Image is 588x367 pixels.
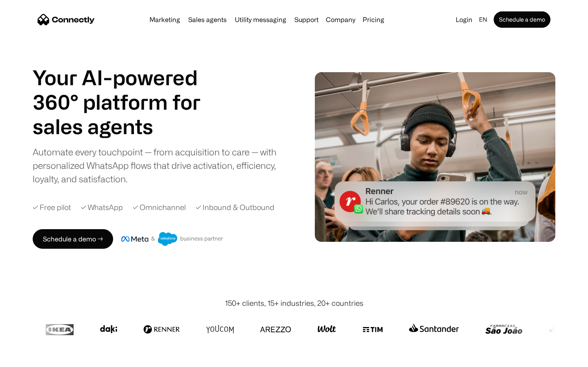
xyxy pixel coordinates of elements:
[196,202,274,213] div: ✓ Inbound & Outbound
[479,14,487,25] div: en
[33,229,113,249] a: Schedule a demo →
[232,16,290,23] a: Utility messaging
[225,298,363,309] div: 150+ clients, 15+ industries, 20+ countries
[452,14,476,25] a: Login
[81,202,123,213] div: ✓ WhatsApp
[8,352,49,364] aside: Language selected: English
[146,16,183,23] a: Marketing
[16,353,49,364] ul: Language list
[33,202,71,213] div: ✓ Free pilot
[133,202,186,213] div: ✓ Omnichannel
[33,114,220,139] h1: sales agents
[121,232,223,246] img: Meta and Salesforce business partner badge.
[494,11,550,28] a: Schedule a demo
[291,16,322,23] a: Support
[326,14,355,25] div: Company
[185,16,230,23] a: Sales agents
[359,16,388,23] a: Pricing
[33,65,220,114] h1: Your AI-powered 360° platform for
[33,145,290,186] div: Automate every touchpoint — from acquisition to care — with personalized WhatsApp flows that driv...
